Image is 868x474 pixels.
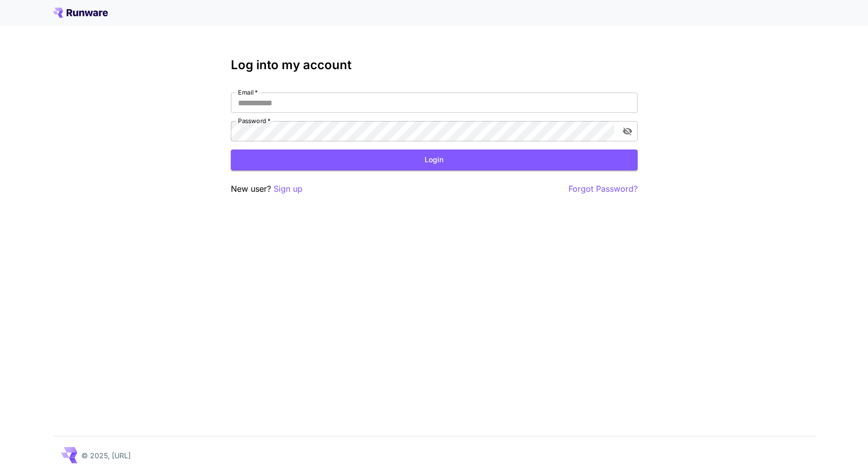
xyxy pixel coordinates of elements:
[231,58,638,72] h3: Log into my account
[231,183,303,195] p: New user?
[274,183,303,195] button: Sign up
[618,122,637,140] button: toggle password visibility
[238,88,258,97] label: Email
[568,183,638,195] button: Forgot Password?
[231,150,638,170] button: Login
[238,116,271,125] label: Password
[81,450,131,461] p: © 2025, [URL]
